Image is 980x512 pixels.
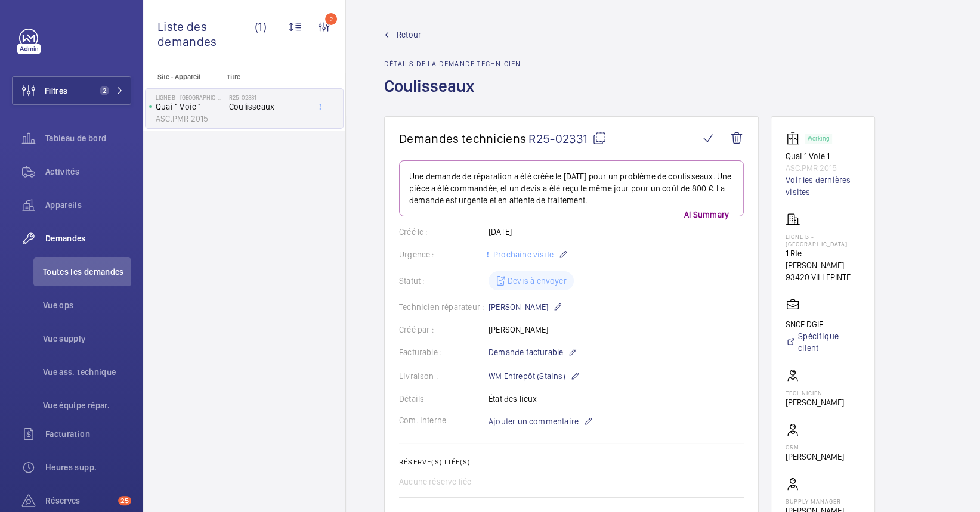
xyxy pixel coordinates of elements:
p: Working [808,136,829,141]
span: Tableau de bord [45,132,131,144]
h1: Coulisseaux [384,75,521,116]
a: Voir les dernières visites [786,174,860,198]
span: Vue supply [43,333,131,345]
span: Vue ops [43,299,131,311]
p: Une demande de réparation a été créée le [DATE] pour un problème de coulisseaux. Une pièce a été ... [409,170,734,206]
button: Filtres2 [12,76,131,105]
a: Spécifique client [786,330,860,354]
p: 93420 VILLEPINTE [786,271,860,283]
span: Facturation [45,428,131,440]
p: [PERSON_NAME] [786,451,844,463]
span: Réserves [45,495,113,507]
h2: Réserve(s) liée(s) [399,458,744,466]
span: Ajouter un commentaire [489,415,579,427]
span: Toutes les demandes [43,266,131,278]
p: Site - Appareil [143,73,222,81]
img: elevator.svg [786,131,805,145]
span: Demandes [45,232,131,244]
span: R25-02331 [528,131,607,146]
span: Liste des demandes [157,19,255,49]
span: Activités [45,166,131,178]
p: [PERSON_NAME] [786,396,844,408]
p: LIGNE B - [GEOGRAPHIC_DATA] [156,94,224,101]
p: Supply manager [786,498,860,505]
p: Technicien [786,389,844,396]
span: Appareils [45,199,131,211]
span: Coulisseaux [229,101,308,113]
p: ASC.PMR 2015 [786,162,860,174]
span: Prochaine visite [491,250,554,259]
span: Vue équipe répar. [43,399,131,411]
span: Vue ass. technique [43,366,131,378]
p: CSM [786,443,844,451]
p: WM Entrepôt (Stains) [489,369,580,383]
p: [PERSON_NAME] [489,300,562,314]
p: SNCF DGIF [786,318,860,330]
p: ASC.PMR 2015 [156,113,224,125]
p: AI Summary [679,209,734,221]
span: 25 [118,496,131,505]
p: Quai 1 Voie 1 [786,150,860,162]
span: Demande facturable [489,346,563,358]
span: Heures supp. [45,461,131,473]
h2: Détails de la demande technicien [384,60,521,68]
span: Demandes techniciens [399,131,526,146]
span: 2 [100,86,109,95]
span: Filtres [45,85,67,97]
span: Retour [397,29,421,41]
p: Titre [227,73,305,81]
p: Quai 1 Voie 1 [156,101,224,113]
p: 1 Rte [PERSON_NAME] [786,247,860,271]
h2: R25-02331 [229,94,308,101]
p: LIGNE B - [GEOGRAPHIC_DATA] [786,233,860,247]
